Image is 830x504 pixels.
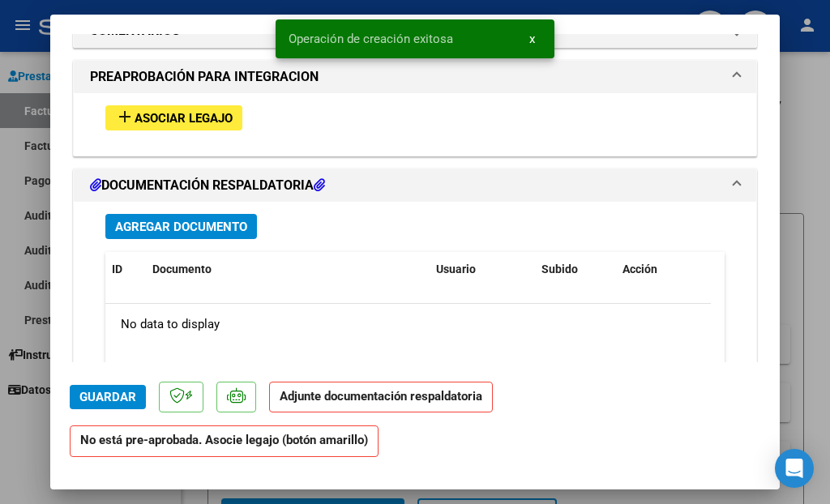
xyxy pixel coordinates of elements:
[541,263,578,275] span: Subido
[115,220,247,234] span: Agregar Documento
[280,389,482,404] strong: Adjunte documentación respaldatoria
[529,32,535,46] span: x
[105,304,711,344] div: No data to display
[70,425,379,457] strong: No está pre-aprobada. Asocie legajo (botón amarillo)
[79,390,136,404] span: Guardar
[146,252,430,287] datatable-header-cell: Documento
[430,252,535,287] datatable-header-cell: Usuario
[112,263,122,275] span: ID
[616,252,697,287] datatable-header-cell: Acción
[436,263,476,275] span: Usuario
[535,252,616,287] datatable-header-cell: Subido
[74,169,756,202] mat-expansion-panel-header: DOCUMENTACIÓN RESPALDATORIA
[70,385,146,409] button: Guardar
[622,263,657,275] span: Acción
[115,107,135,126] mat-icon: add
[74,93,756,156] div: PREAPROBACIÓN PARA INTEGRACION
[135,111,233,126] span: Asociar Legajo
[90,176,325,195] h1: DOCUMENTACIÓN RESPALDATORIA
[289,31,453,47] span: Operación de creación exitosa
[516,24,548,53] button: x
[105,252,146,287] datatable-header-cell: ID
[90,67,319,87] h1: PREAPROBACIÓN PARA INTEGRACION
[105,214,257,239] button: Agregar Documento
[105,105,242,130] button: Asociar Legajo
[74,61,756,93] mat-expansion-panel-header: PREAPROBACIÓN PARA INTEGRACION
[775,449,814,488] div: Open Intercom Messenger
[152,263,212,275] span: Documento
